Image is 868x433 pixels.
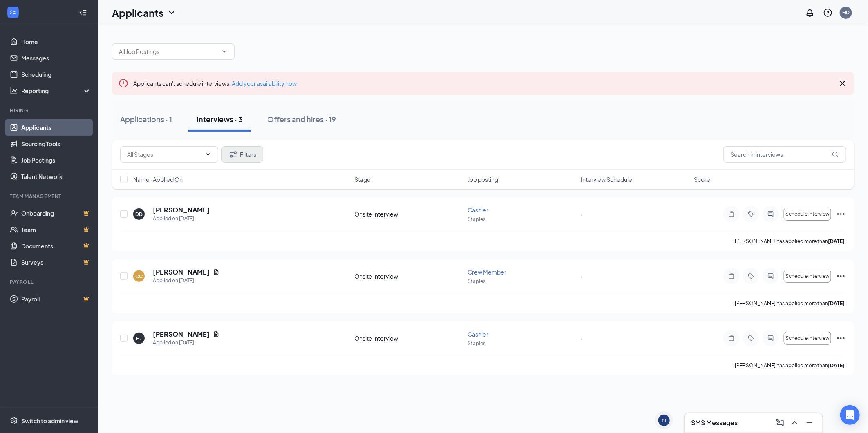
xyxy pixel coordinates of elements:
span: Applicants can't schedule interviews. [133,80,297,87]
p: Staples [468,340,576,347]
div: Onsite Interview [355,210,463,218]
a: DocumentsCrown [21,238,91,254]
div: Open Intercom Messenger [840,405,860,425]
h3: SMS Messages [691,418,738,427]
span: Schedule interview [785,335,830,341]
div: Offers and hires · 19 [267,114,336,124]
div: Applied on [DATE] [153,277,219,285]
button: Schedule interview [784,208,831,221]
button: Schedule interview [784,332,831,345]
div: Switch to admin view [21,417,78,425]
svg: ChevronUp [790,418,800,428]
svg: ActiveChat [766,273,776,279]
button: Schedule interview [784,270,831,283]
svg: Settings [10,417,18,425]
a: PayrollCrown [21,291,91,307]
div: Applications · 1 [120,114,172,124]
svg: ChevronDown [221,48,228,55]
span: Job posting [468,175,498,183]
svg: WorkstreamLogo [9,8,17,16]
span: Crew Member [468,268,506,276]
svg: ActiveChat [766,211,776,217]
h5: [PERSON_NAME] [153,330,210,339]
input: All Job Postings [119,47,218,56]
b: [DATE] [828,238,845,244]
svg: Minimize [805,418,814,428]
svg: Tag [746,335,756,341]
svg: Document [213,331,219,337]
svg: Filter [228,150,238,159]
div: Interviews · 3 [197,114,243,124]
svg: Ellipses [836,333,846,343]
div: Hiring [10,107,89,114]
p: Staples [468,278,576,285]
span: Stage [355,175,371,183]
div: Team Management [10,193,89,200]
input: Search in interviews [723,146,846,163]
svg: Analysis [10,87,18,95]
a: SurveysCrown [21,254,91,270]
b: [DATE] [828,362,845,368]
div: Onsite Interview [355,334,463,342]
span: - [581,335,584,342]
svg: Ellipses [836,209,846,219]
a: Scheduling [21,66,91,83]
span: - [581,210,584,218]
svg: Note [727,273,736,279]
a: Home [21,33,91,50]
div: Applied on [DATE] [153,339,219,347]
h1: Applicants [112,6,163,20]
a: TeamCrown [21,221,91,238]
svg: Note [727,211,736,217]
svg: Ellipses [836,271,846,281]
a: Messages [21,50,91,66]
button: ComposeMessage [774,416,787,429]
div: DD [135,211,143,218]
div: TJ [662,417,667,424]
svg: Note [727,335,736,341]
span: Schedule interview [785,211,830,217]
a: Sourcing Tools [21,136,91,152]
svg: ComposeMessage [775,418,785,428]
h5: [PERSON_NAME] [153,268,210,277]
svg: ChevronDown [205,151,211,158]
svg: ChevronDown [167,8,177,18]
svg: QuestionInfo [823,8,833,18]
div: Applied on [DATE] [153,214,210,223]
b: [DATE] [828,300,845,306]
p: [PERSON_NAME] has applied more than . [735,362,846,369]
svg: Error [119,78,128,88]
p: Staples [468,216,576,223]
svg: Collapse [79,9,87,17]
div: Payroll [10,279,89,286]
a: OnboardingCrown [21,205,91,221]
span: Cashier [468,206,488,214]
span: - [581,272,584,280]
button: ChevronUp [788,416,801,429]
button: Minimize [803,416,816,429]
span: Cashier [468,330,488,338]
a: Add your availability now [232,80,297,87]
svg: ActiveChat [766,335,776,341]
a: Talent Network [21,168,91,185]
h5: [PERSON_NAME] [153,205,210,214]
span: Score [694,175,710,183]
div: Onsite Interview [355,272,463,280]
span: Interview Schedule [581,175,632,183]
a: Job Postings [21,152,91,168]
p: [PERSON_NAME] has applied more than . [735,300,846,307]
div: HJ [136,335,142,342]
div: CC [135,273,143,280]
div: Reporting [21,87,92,95]
div: HD [842,9,850,16]
svg: Notifications [805,8,815,18]
svg: Cross [838,78,848,88]
span: Name · Applied On [133,175,183,183]
svg: Tag [746,273,756,279]
p: [PERSON_NAME] has applied more than . [735,238,846,245]
span: Schedule interview [785,273,830,279]
a: Applicants [21,119,91,136]
svg: MagnifyingGlass [832,151,839,158]
svg: Document [213,269,219,275]
svg: Tag [746,211,756,217]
